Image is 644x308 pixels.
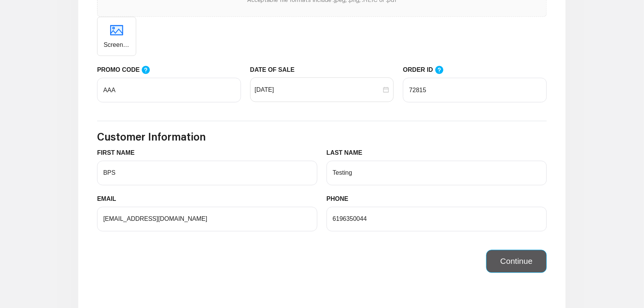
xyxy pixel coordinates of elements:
[97,195,122,204] label: EMAIL
[97,65,158,75] label: PROMO CODE
[255,85,382,94] input: DATE OF SALE
[250,65,301,75] label: DATE OF SALE
[486,250,547,273] button: Continue
[97,161,317,185] input: FIRST NAME
[327,195,354,204] label: PHONE
[327,161,547,185] input: LAST NAME
[97,207,317,232] input: EMAIL
[327,149,368,158] label: LAST NAME
[97,131,547,144] h3: Customer Information
[403,65,451,75] label: ORDER ID
[327,207,547,232] input: PHONE
[97,149,140,158] label: FIRST NAME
